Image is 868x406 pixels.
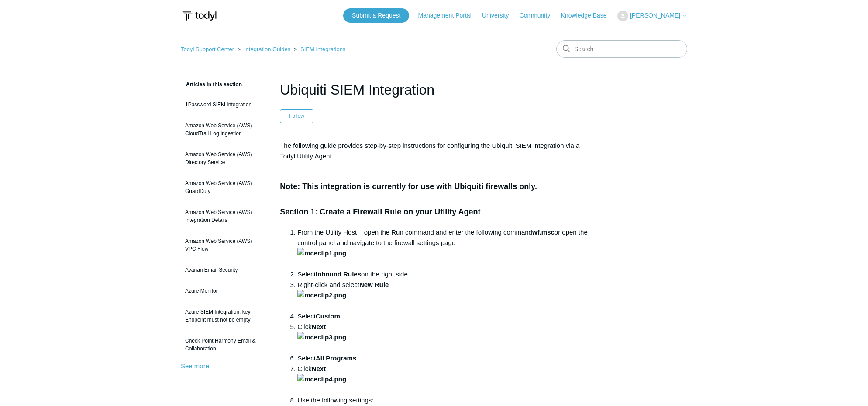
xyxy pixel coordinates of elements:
[482,11,517,20] a: University
[297,365,346,383] strong: Next
[181,233,267,257] a: Amazon Web Service (AWS) VPC Flow
[292,46,346,52] li: SIEM Integrations
[297,364,588,395] li: Click
[181,362,209,370] a: See more
[280,79,588,100] h1: Ubiquiti SIEM Integration
[297,280,588,311] li: Right-click and select
[359,281,389,288] strong: New Rule
[316,312,340,320] strong: Custom
[300,46,345,52] a: SIEM Integrations
[316,270,361,278] strong: Inbound Rules
[297,323,346,341] strong: Next
[181,46,236,52] li: Todyl Support Center
[316,354,356,362] strong: All Programs
[181,117,267,142] a: Amazon Web Service (AWS) CloudTrail Log Ingestion
[297,227,588,269] li: From the Utility Host – open the Run command and enter the following command or open the control ...
[297,332,346,343] img: mceclip3.png
[181,283,267,299] a: Azure Monitor
[343,8,409,23] a: Submit a Request
[556,40,687,58] input: Search
[236,46,292,52] li: Integration Guides
[181,96,267,113] a: 1Password SIEM Integration
[181,175,267,199] a: Amazon Web Service (AWS) GuardDuty
[520,11,559,20] a: Community
[297,311,588,322] li: Select
[181,304,267,328] a: Azure SIEM Integration: key Endpoint must not be empty
[297,248,346,259] img: mceclip1.png
[181,8,218,24] img: Todyl Support Center Help Center home page
[532,228,555,236] strong: wf.msc
[297,290,346,301] img: mceclip2.png
[181,204,267,228] a: Amazon Web Service (AWS) Integration Details
[297,374,346,385] img: mceclip4.png
[181,46,234,52] a: Todyl Support Center
[181,332,267,357] a: Check Point Harmony Email & Collaboration
[418,11,480,20] a: Management Portal
[181,81,242,87] span: Articles in this section
[280,109,313,122] button: Follow Article
[630,12,680,19] span: [PERSON_NAME]
[181,146,267,171] a: Amazon Web Service (AWS) Directory Service
[297,269,588,280] li: Select on the right side
[297,322,588,353] li: Click
[561,11,616,20] a: Knowledge Base
[244,46,290,52] a: Integration Guides
[617,10,687,21] button: [PERSON_NAME]
[181,262,267,278] a: Avanan Email Security
[280,168,588,218] h3: Note: This integration is currently for use with Ubiquiti firewalls only. Section 1: Create a Fir...
[297,353,588,364] li: Select
[280,140,588,161] p: The following guide provides step-by-step instructions for configuring the Ubiquiti SIEM integrat...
